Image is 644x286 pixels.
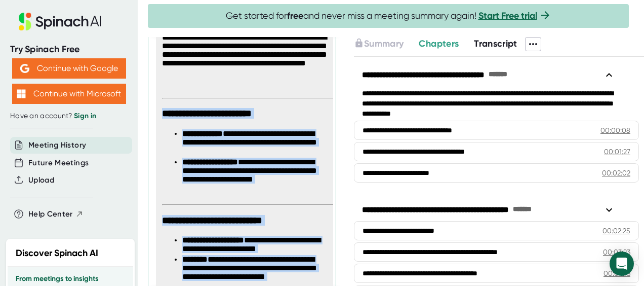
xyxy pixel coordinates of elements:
button: Help Center [28,208,84,220]
div: 00:01:27 [604,147,630,157]
button: Upload [28,174,54,186]
div: Open Intercom Messenger [610,252,634,276]
div: 00:03:23 [603,247,630,257]
button: Chapters [419,37,459,51]
button: Summary [354,37,404,51]
span: Help Center [28,208,73,220]
a: Sign in [74,112,96,120]
div: 00:02:02 [602,168,630,178]
span: Get started for and never miss a meeting summary again! [226,10,551,22]
button: Continue with Microsoft [12,84,126,104]
button: Future Meetings [28,157,89,169]
img: Aehbyd4JwY73AAAAAElFTkSuQmCC [20,64,29,73]
button: Meeting History [28,139,86,151]
span: Chapters [419,38,459,49]
b: free [287,10,303,21]
div: Upgrade to access [354,37,419,51]
span: Transcript [474,38,517,49]
div: 00:02:25 [602,226,630,236]
div: Try Spinach Free [10,44,128,55]
div: 00:04:13 [603,268,630,278]
div: 00:00:08 [600,125,630,135]
span: Summary [364,38,404,49]
button: Continue with Google [12,58,126,79]
button: Transcript [474,37,517,51]
h2: Discover Spinach AI [16,246,98,260]
a: Start Free trial [478,10,537,21]
h3: From meetings to insights [16,275,125,283]
div: Have an account? [10,112,128,121]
